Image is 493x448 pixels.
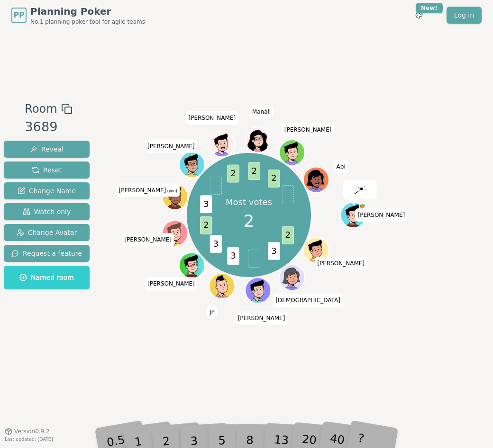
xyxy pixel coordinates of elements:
[4,266,90,289] button: Named room
[447,7,482,24] a: Log in
[236,312,288,325] span: Click to change your name
[32,165,62,175] span: Reset
[268,170,280,188] span: 2
[30,18,145,26] span: No.1 planning poker tool for agile teams
[268,242,280,260] span: 3
[227,165,239,183] span: 2
[282,226,294,244] span: 2
[210,235,222,253] span: 3
[145,277,197,290] span: Click to change your name
[117,183,180,197] span: Click to change your name
[145,139,197,152] span: Click to change your name
[207,305,217,319] span: Click to change your name
[5,428,50,435] button: Version0.9.2
[282,123,334,136] span: Click to change your name
[18,186,76,196] span: Change Name
[17,228,77,237] span: Change Avatar
[14,428,50,435] span: Version 0.9.2
[5,437,53,442] span: Last updated: [DATE]
[226,196,272,208] p: Most votes
[11,5,145,26] a: PPPlanning PokerNo.1 planning poker tool for agile teams
[4,182,90,199] button: Change Name
[4,161,90,179] button: Reset
[122,233,174,246] span: Click to change your name
[359,203,365,209] span: Dan is the host
[248,162,260,180] span: 2
[334,160,348,173] span: Click to change your name
[163,185,187,209] button: Click to change your avatar
[200,196,212,214] span: 3
[19,273,74,282] span: Named room
[186,111,238,125] span: Click to change your name
[250,105,273,118] span: Click to change your name
[4,224,90,241] button: Change Avatar
[4,203,90,220] button: Watch only
[30,5,145,18] span: Planning Poker
[200,216,212,234] span: 2
[23,207,71,216] span: Watch only
[30,144,64,154] span: Reveal
[227,247,239,265] span: 3
[315,257,367,270] span: Click to change your name
[244,208,255,233] span: 2
[354,185,365,194] img: reveal
[25,100,57,117] span: Room
[273,294,342,307] span: Click to change your name
[355,208,407,222] span: Click to change your name
[411,7,428,24] button: New!
[11,249,82,258] span: Request a feature
[416,3,443,13] div: New!
[4,245,90,262] button: Request a feature
[25,117,72,137] div: 3689
[166,188,177,193] span: (you)
[13,9,24,21] span: PP
[4,141,90,158] button: Reveal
